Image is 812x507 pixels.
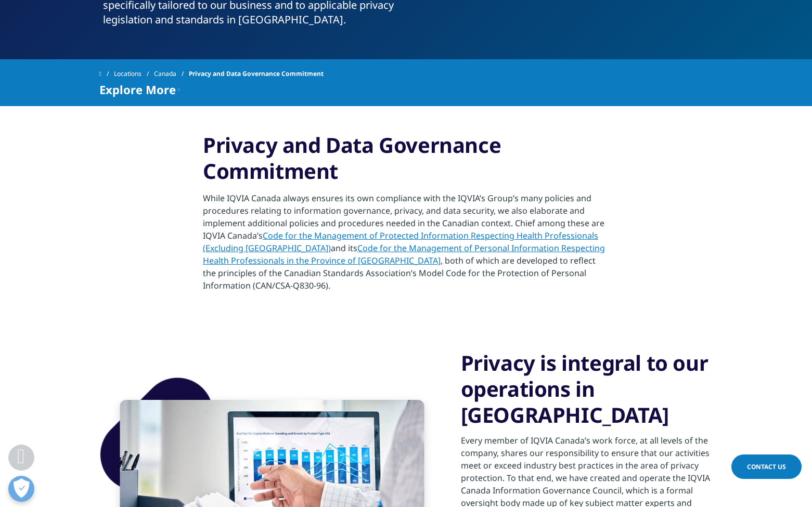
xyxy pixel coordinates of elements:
p: While IQVIA Canada always ensures its own compliance with the IQVIA’s Group’s many policies and p... [203,192,609,298]
span: Contact Us [747,462,786,471]
h3: Privacy and Data Governance Commitment [203,132,609,192]
span: Privacy and Data Governance Commitment [189,64,324,83]
button: Open Preferences [8,476,34,502]
a: Locations [114,64,154,83]
h3: Privacy is integral to our operations in [GEOGRAPHIC_DATA] [461,350,713,428]
a: Contact Us [731,454,802,479]
a: Code for the Management of Protected Information Respecting Health Professionals (Excluding [GEOG... [203,230,598,254]
span: Explore More [99,83,176,96]
a: Canada [154,64,189,83]
a: Code for the Management of Personal Information Respecting Health Professionals in the Province o... [203,242,605,266]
